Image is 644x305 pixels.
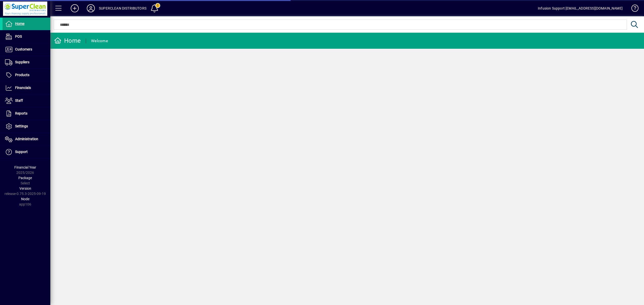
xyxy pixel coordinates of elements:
[54,37,81,45] div: Home
[3,146,50,158] a: Support
[15,47,32,51] span: Customers
[3,69,50,81] a: Products
[3,133,50,145] a: Administration
[19,186,31,190] span: Version
[538,4,623,12] div: Infusion Support [EMAIL_ADDRESS][DOMAIN_NAME]
[15,22,24,26] span: Home
[15,111,27,115] span: Reports
[3,43,50,56] a: Customers
[15,124,28,128] span: Settings
[15,34,22,38] span: POS
[14,165,36,169] span: Financial Year
[15,60,29,64] span: Suppliers
[3,30,50,43] a: POS
[83,4,99,13] button: Profile
[18,176,32,180] span: Package
[628,1,638,17] a: Knowledge Base
[3,107,50,120] a: Reports
[3,56,50,69] a: Suppliers
[91,37,108,45] div: Welcome
[15,73,29,77] span: Products
[15,137,38,141] span: Administration
[15,150,28,154] span: Support
[21,197,29,201] span: Node
[3,82,50,94] a: Financials
[15,98,23,103] span: Staff
[67,4,83,13] button: Add
[15,86,31,90] span: Financials
[3,94,50,107] a: Staff
[99,4,146,12] div: SUPERCLEAN DISTRIBUTORS
[3,120,50,133] a: Settings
